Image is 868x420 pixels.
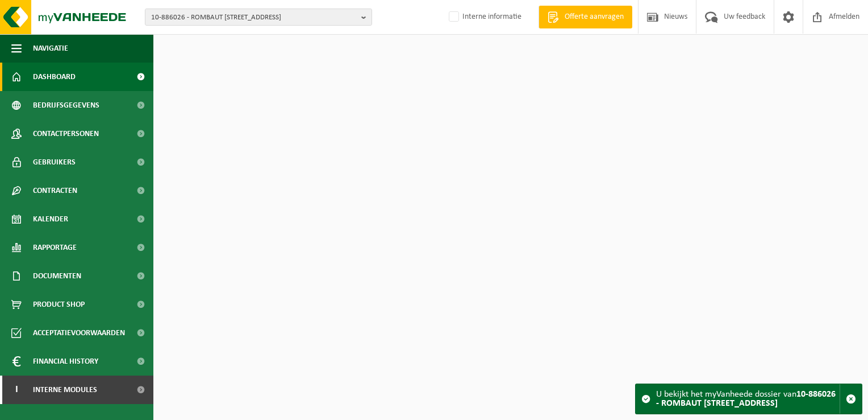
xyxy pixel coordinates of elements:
[33,63,76,91] span: Dashboard
[33,176,77,205] span: Contracten
[33,376,97,404] span: Interne modules
[446,9,521,26] label: Interne informatie
[33,290,85,319] span: Product Shop
[33,148,76,176] span: Gebruikers
[11,376,22,404] span: I
[33,347,98,376] span: Financial History
[33,205,68,233] span: Kalender
[33,34,68,63] span: Navigatie
[656,390,836,408] strong: 10-886026 - ROMBAUT [STREET_ADDRESS]
[33,233,77,262] span: Rapportage
[145,9,372,26] button: 10-886026 - ROMBAUT [STREET_ADDRESS]
[539,6,632,28] a: Offerte aanvragen
[33,262,81,290] span: Documenten
[656,384,840,414] div: U bekijkt het myVanheede dossier van
[151,9,357,26] span: 10-886026 - ROMBAUT [STREET_ADDRESS]
[33,319,125,347] span: Acceptatievoorwaarden
[33,91,99,120] span: Bedrijfsgegevens
[562,11,627,23] span: Offerte aanvragen
[33,120,99,148] span: Contactpersonen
